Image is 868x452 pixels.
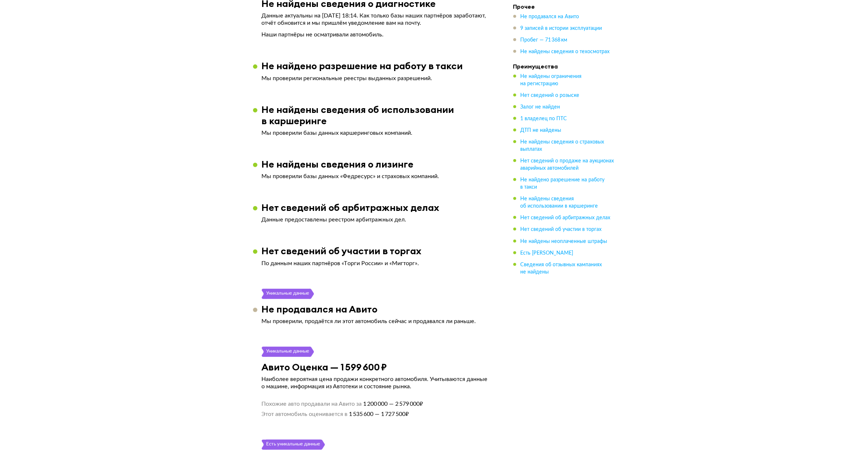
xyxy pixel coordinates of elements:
[521,49,610,54] span: Не найдены сведения о техосмотрах
[521,38,568,43] span: Пробег — 71 368 км
[262,245,422,256] h3: Нет сведений об участии в торгах
[521,74,582,86] span: Не найдены ограничения на регистрацию
[266,289,310,299] div: Уникальные данные
[521,196,598,209] span: Не найдены сведения об использовании в каршеринге
[362,400,423,408] span: 1 200 000 — 2 579 000 ₽
[262,75,491,82] p: Мы проверили региональные реестры выданных разрешений.
[521,177,605,190] span: Не найдено разрешение на работу в такси
[521,128,561,133] span: ДТП не найдены
[521,105,560,110] span: Залог не найден
[521,93,580,98] span: Нет сведений о розыске
[521,239,607,244] span: Не найдены неоплаченные штрафы
[262,31,491,38] p: Наши партнёры не осматривали автомобиль.
[262,12,491,27] p: Данные актуальны на [DATE] 18:14. Как только базы наших партнёров заработают, отчёт обновится и м...
[262,361,387,373] h3: Авито Оценка — 1 599 600 ₽
[262,216,491,223] p: Данные предоставлены реестром арбитражных дел.
[521,227,602,232] span: Нет сведений об участии в торгах
[262,318,491,325] p: Мы проверили, продаётся ли этот автомобиль сейчас и продавался ли раньше.
[266,347,310,357] div: Уникальные данные
[513,3,615,10] h4: Прочее
[521,116,567,121] span: 1 владелец по ПТС
[521,158,614,171] span: Нет сведений о продаже на аукционах аварийных автомобилей
[521,215,611,220] span: Нет сведений об арбитражных делах
[262,260,491,267] p: По данным наших партнёров «Торги России» и «Мигторг».
[521,262,602,274] span: Сведения об отзывных кампаниях не найдены
[262,158,414,170] h3: Не найдены сведения о лизинге
[262,173,491,180] p: Мы проверили базы данных «Федресурс» и страховых компаний.
[348,410,409,418] span: 1 535 600 — 1 727 500 ₽
[262,410,348,418] span: Этот автомобиль оценивается в
[262,104,500,126] h3: Не найдены сведения об использовании в каршеринге
[521,26,602,31] span: 9 записей в истории эксплуатации
[262,303,378,315] h3: Не продавался на Авито
[262,400,362,408] span: Похожие авто продавали на Авито за
[521,250,573,255] span: Есть [PERSON_NAME]
[262,376,491,390] p: Наиболее вероятная цена продажи конкретного автомобиля. Учитываются данные о машине, информация и...
[513,63,615,70] h4: Преимущества
[521,14,579,19] span: Не продавался на Авито
[266,440,321,450] div: Есть уникальные данные
[262,129,491,137] p: Мы проверили базы данных каршеринговых компаний.
[262,60,463,71] h3: Не найдено разрешение на работу в такси
[262,202,440,213] h3: Нет сведений об арбитражных делах
[521,139,604,152] span: Не найдены сведения о страховых выплатах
